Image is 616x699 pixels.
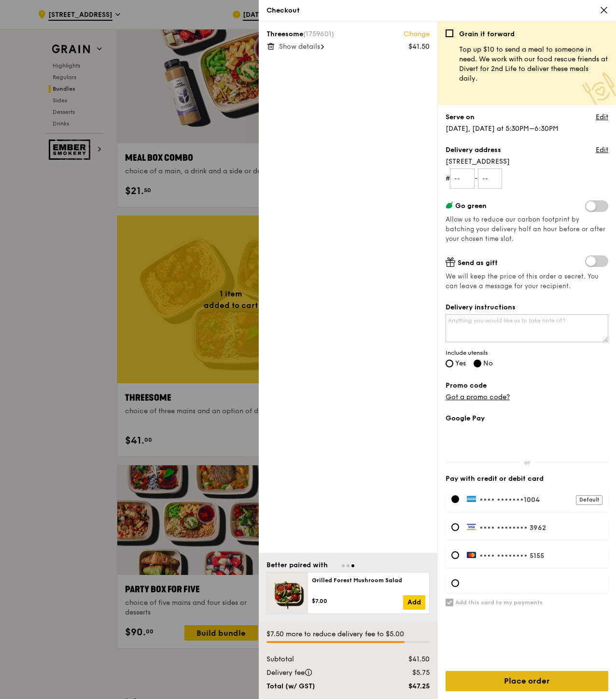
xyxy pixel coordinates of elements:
[347,564,350,567] span: Go to slide 2
[408,42,430,52] div: $41.50
[446,360,453,367] input: Yes
[479,524,512,532] span: •••• ••••
[303,30,334,38] span: (1759601)
[459,30,515,38] b: Grain it forward
[474,360,481,367] input: No
[596,112,608,122] a: Edit
[446,168,608,189] form: # -
[455,359,466,367] span: Yes
[403,595,425,610] a: Add
[446,303,608,312] label: Delivery instructions
[266,6,608,15] div: Checkout
[467,495,477,502] img: Payment by AMEX
[576,495,602,505] div: Default
[266,629,430,639] div: $7.50 more to reduce delivery fee to $5.00
[479,496,520,504] span: •••• ••••••
[596,145,608,155] a: Edit
[446,216,605,243] span: Allow us to reduce our carbon footprint by batching your delivery half an hour before or after yo...
[479,552,512,560] span: •••• ••••
[446,145,501,155] label: Delivery address
[455,202,487,210] span: Go green
[446,474,608,484] label: Pay with credit or debit card
[266,560,328,570] div: Better paired with
[467,551,602,560] label: •••• 5155
[261,682,377,691] div: Total (w/ GST)
[261,655,377,664] div: Subtotal
[458,259,498,267] span: Send as gift
[446,112,475,122] label: Serve on
[377,682,435,691] div: $47.25
[467,495,602,504] label: •1004
[467,551,477,558] img: Payment by MasterCard
[377,668,435,678] div: $5.75
[455,599,543,606] h6: Add this card to my payments
[582,72,616,107] img: Meal donation
[467,523,477,530] img: Payment by Visa
[467,523,602,532] label: •••• 3962
[312,597,403,605] div: $7.00
[446,671,608,691] input: Place order
[377,655,435,664] div: $41.50
[404,29,430,39] a: Change
[279,42,320,51] span: Show details
[478,168,503,189] input: Unit
[446,381,608,391] label: Promo code
[351,564,354,567] span: Go to slide 3
[446,414,608,423] label: Google Pay
[312,576,425,584] div: Grilled Forest Mushroom Salad
[459,45,608,84] p: Top up $10 to send a meal to someone in need. We work with our food rescue friends at Divert for ...
[261,668,377,678] div: Delivery fee
[446,599,453,606] input: Add this card to my payments
[342,564,345,567] span: Go to slide 1
[450,168,475,189] input: Floor
[446,272,608,291] span: We will keep the price of this order a secret. You can leave a message for your recipient.
[446,157,608,167] span: [STREET_ADDRESS]
[266,29,430,39] div: Threesome
[483,359,493,367] span: No
[446,429,608,450] iframe: Secure payment button frame
[446,393,510,401] a: Got a promo code?
[446,349,608,357] span: Include utensils
[446,125,559,133] span: [DATE], [DATE] at 5:30PM–6:30PM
